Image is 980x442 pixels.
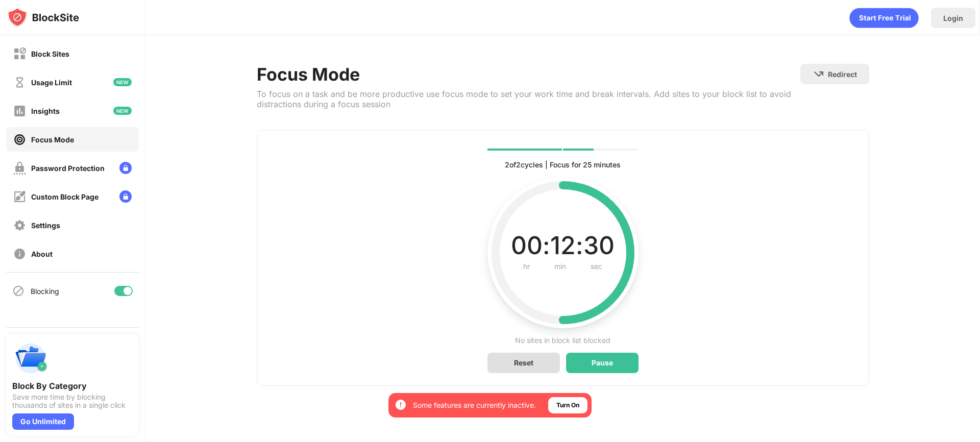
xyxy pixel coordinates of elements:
[13,190,26,203] img: customize-block-page-off.svg
[119,162,132,174] img: lock-menu.svg
[828,70,857,79] div: Redirect
[395,399,407,411] img: error-circle-white.svg
[13,219,26,232] img: settings-off.svg
[31,221,60,230] div: Settings
[12,381,133,391] div: Block By Category
[556,400,579,410] div: Turn On
[550,232,576,259] div: 12
[514,358,533,367] div: Reset
[31,192,99,201] div: Custom Block Page
[257,89,800,109] div: To focus on a task and be more productive use focus mode to set your work time and break interval...
[543,232,550,259] div: :
[13,133,26,146] img: focus-on.svg
[511,232,543,259] div: 00
[31,50,69,58] div: Block Sites
[113,78,132,86] img: new-icon.svg
[13,162,26,175] img: password-protection-off.svg
[257,64,800,85] div: Focus Mode
[7,7,79,28] img: logo-blocksite.svg
[113,107,132,115] img: new-icon.svg
[119,190,132,203] img: lock-menu.svg
[13,248,26,260] img: about-off.svg
[31,107,60,115] div: Insights
[31,78,72,87] div: Usage Limit
[576,232,583,259] div: :
[13,76,26,89] img: time-usage-off.svg
[554,259,566,274] div: min
[515,334,610,347] div: No sites in block list blocked
[523,259,530,274] div: hr
[592,359,613,367] div: Pause
[31,250,53,258] div: About
[505,159,621,171] div: 2 of 2 cycles | Focus for 25 minutes
[12,340,49,377] img: push-categories.svg
[583,232,615,259] div: 30
[31,164,105,173] div: Password Protection
[31,287,59,296] div: Blocking
[591,259,602,274] div: sec
[849,8,919,28] div: animation
[13,47,26,60] img: block-off.svg
[31,135,74,144] div: Focus Mode
[12,393,133,409] div: Save more time by blocking thousands of sites in a single click
[13,105,26,117] img: insights-off.svg
[413,400,536,410] div: Some features are currently inactive.
[12,413,74,430] div: Go Unlimited
[943,14,963,22] div: Login
[12,285,24,297] img: blocking-icon.svg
